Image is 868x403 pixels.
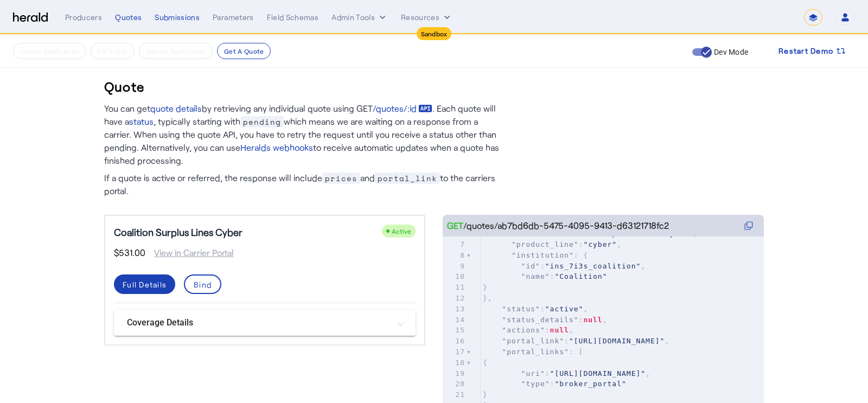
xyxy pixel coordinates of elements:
[521,262,540,270] span: "id"
[443,379,467,389] div: 20
[104,78,144,95] h3: Quote
[91,43,134,59] button: Fill it Out
[375,172,440,184] span: portal_link
[778,44,833,57] span: Restart Demo
[150,102,202,115] a: quote details
[521,272,550,280] span: "name"
[114,274,175,294] button: Full Details
[104,102,500,167] p: You can get by retrieving any individual quote using GET . Each quote will have a , typically sta...
[13,12,48,23] img: Herald Logo
[447,219,463,232] span: GET
[483,240,622,248] span: : ,
[483,305,588,313] span: : ,
[115,12,142,23] div: Quotes
[127,316,390,329] mat-panel-title: Coverage Details
[267,12,319,23] div: Field Schemas
[443,282,467,293] div: 11
[114,225,242,240] h5: Coalition Surplus Lines Cyber
[502,348,569,356] span: "portal_links"
[483,272,608,280] span: :
[443,261,467,272] div: 9
[512,251,574,259] span: "institution"
[483,294,493,302] span: },
[184,274,221,294] button: Bind
[554,272,607,280] span: "Coalition"
[443,271,467,282] div: 10
[129,115,154,128] a: status
[443,315,467,325] div: 14
[554,380,626,388] span: "broker_portal"
[512,240,579,248] span: "product_line"
[392,227,411,235] span: Active
[443,293,467,304] div: 12
[217,43,271,59] button: Get A Quote
[322,172,360,184] span: prices
[502,337,564,345] span: "portal_link"
[114,310,416,336] mat-expansion-panel-header: Coverage Details
[483,251,588,259] span: : {
[104,167,500,197] p: If a quote is active or referred, the response will include and to the carriers portal.
[443,357,467,368] div: 18
[521,369,545,378] span: "uri"
[583,316,602,324] span: null
[770,41,855,61] button: Restart Demo
[145,246,234,259] span: View in Carrier Portal
[521,380,550,388] span: "type"
[483,348,583,356] span: : [
[483,380,627,388] span: :
[401,12,452,23] button: Resources dropdown menu
[139,43,213,59] button: Submit Application
[483,337,669,345] span: : ,
[123,279,167,290] div: Full Details
[443,336,467,347] div: 16
[443,347,467,357] div: 17
[155,12,200,23] div: Submissions
[13,43,86,59] button: Create Application
[545,305,584,313] span: "active"
[213,12,254,23] div: Parameters
[483,359,488,367] span: {
[502,316,578,324] span: "status_details"
[447,219,669,232] div: /quotes/ab7bd6db-5475-4095-9413-d63121718fc2
[443,239,467,250] div: 7
[240,116,284,127] span: pending
[483,369,650,378] span: : ,
[194,279,212,290] div: Bind
[483,326,574,334] span: : ,
[331,12,388,23] button: internal dropdown menu
[443,325,467,336] div: 15
[65,12,102,23] div: Producers
[443,250,467,261] div: 8
[240,141,313,154] a: Heralds webhooks
[569,337,665,345] span: "[URL][DOMAIN_NAME]"
[373,102,432,115] a: /quotes/:id
[545,262,641,270] span: "ins_7i3s_coalition"
[483,262,646,270] span: : ,
[417,27,452,40] div: Sandbox
[550,326,569,334] span: null
[483,316,608,324] span: : ,
[114,246,145,259] span: $531.00
[443,389,467,400] div: 21
[583,240,617,248] span: "cyber"
[483,391,488,399] span: }
[502,305,540,313] span: "status"
[483,283,488,291] span: }
[443,368,467,379] div: 19
[502,326,545,334] span: "actions"
[443,304,467,315] div: 13
[712,47,748,57] label: Dev Mode
[550,369,646,378] span: "[URL][DOMAIN_NAME]"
